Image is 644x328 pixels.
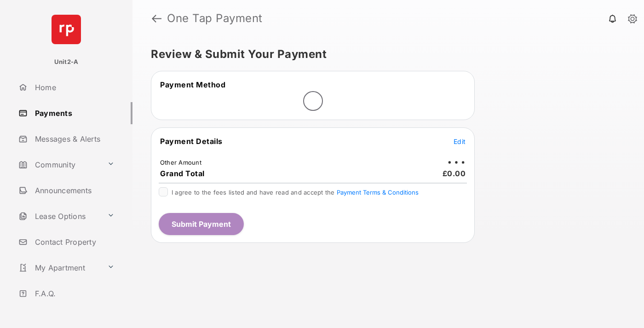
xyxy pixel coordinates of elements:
[15,231,132,253] a: Contact Property
[160,137,223,146] span: Payment Details
[15,76,132,98] a: Home
[15,128,132,150] a: Messages & Alerts
[15,154,103,176] a: Community
[52,15,81,44] img: svg+xml;base64,PHN2ZyB4bWxucz0iaHR0cDovL3d3dy53My5vcmcvMjAwMC9zdmciIHdpZHRoPSI2NCIgaGVpZ2h0PSI2NC...
[167,13,263,24] strong: One Tap Payment
[15,205,103,227] a: Lease Options
[15,257,103,279] a: My Apartment
[337,189,419,196] button: I agree to the fees listed and have read and accept the
[443,169,466,178] span: £0.00
[15,282,132,305] a: F.A.Q.
[454,138,466,145] span: Edit
[160,169,205,178] span: Grand Total
[15,179,132,201] a: Announcements
[160,158,202,167] td: Other Amount
[54,58,79,67] p: Unit2-A
[172,189,419,196] span: I agree to the fees listed and have read and accept the
[15,102,132,124] a: Payments
[160,80,225,89] span: Payment Method
[151,49,618,60] h5: Review & Submit Your Payment
[454,137,466,146] button: Edit
[159,213,244,235] button: Submit Payment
